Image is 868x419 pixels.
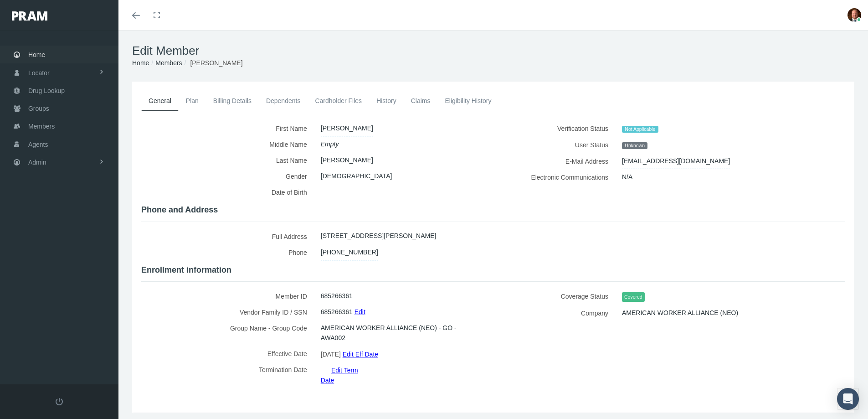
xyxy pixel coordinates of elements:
[28,100,49,117] span: Groups
[179,91,206,111] a: Plan
[321,168,392,184] span: [DEMOGRAPHIC_DATA]
[141,288,314,304] label: Member ID
[141,320,314,346] label: Group Name - Group Code
[190,59,242,67] span: [PERSON_NAME]
[321,363,358,387] a: Edit Term Date
[321,120,373,136] span: [PERSON_NAME]
[437,91,498,111] a: Eligibility History
[321,347,341,361] span: [DATE]
[847,8,861,22] img: S_Profile_Picture_693.jpg
[622,305,738,321] span: AMERICAN WORKER ALLIANCE (NEO)
[321,244,378,260] span: [PHONE_NUMBER]
[155,59,182,67] a: Members
[141,244,314,260] label: Phone
[500,120,616,137] label: Verification Status
[404,91,438,111] a: Claims
[141,362,314,385] label: Termination Date
[141,91,179,111] a: General
[141,168,314,184] label: Gender
[28,118,55,135] span: Members
[369,91,404,111] a: History
[28,154,46,171] span: Admin
[622,292,645,302] span: Covered
[141,120,314,136] label: First Name
[141,304,314,320] label: Vendor Family ID / SSN
[622,169,632,185] span: N/A
[622,126,658,133] span: Not Applicable
[837,388,859,410] div: Open Intercom Messenger
[622,142,647,150] span: Unknown
[321,304,353,320] span: 685266361
[308,91,369,111] a: Cardholder Files
[132,59,149,67] a: Home
[259,91,308,111] a: Dependents
[141,136,314,152] label: Middle Name
[206,91,259,111] a: Billing Details
[28,64,50,82] span: Locator
[28,136,48,153] span: Agents
[343,347,378,361] a: Edit Eff Date
[500,153,616,169] label: E-Mail Address
[321,136,339,152] span: Empty
[28,82,65,99] span: Drug Lookup
[500,137,616,153] label: User Status
[500,305,616,321] label: Company
[321,320,480,346] span: AMERICAN WORKER ALLIANCE (NEO) - GO - AWA002
[354,305,365,318] a: Edit
[500,288,616,305] label: Coverage Status
[622,153,730,169] span: [EMAIL_ADDRESS][DOMAIN_NAME]
[132,44,854,58] h1: Edit Member
[321,152,373,168] span: [PERSON_NAME]
[141,184,314,200] label: Date of Birth
[321,288,353,304] span: 685266361
[141,205,845,215] h4: Phone and Address
[141,228,314,244] label: Full Address
[12,11,47,21] img: PRAM_20_x_78.png
[321,228,437,241] a: [STREET_ADDRESS][PERSON_NAME]
[141,152,314,168] label: Last Name
[141,265,845,275] h4: Enrollment information
[500,169,616,185] label: Electronic Communications
[28,46,45,63] span: Home
[141,346,314,362] label: Effective Date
